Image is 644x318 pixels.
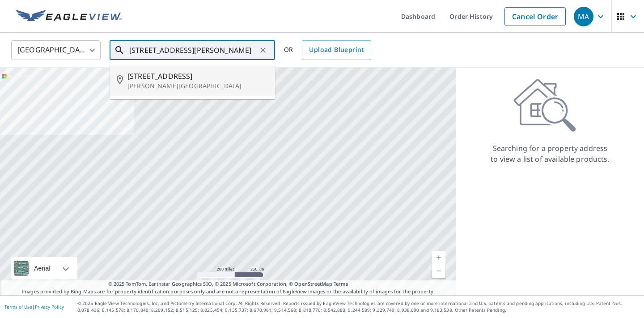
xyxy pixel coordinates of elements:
span: Upload Blueprint [309,44,364,56]
span: [STREET_ADDRESS] [127,71,268,82]
p: Searching for a property address to view a list of available products. [490,143,610,164]
a: Current Level 5, Zoom Out [432,264,445,278]
div: Aerial [31,257,53,279]
a: OpenStreetMap [294,280,332,287]
div: MA [574,7,593,26]
p: © 2025 Eagle View Technologies, Inc. and Pictometry International Corp. All Rights Reserved. Repo... [77,300,640,314]
div: OR [284,40,371,60]
a: Terms [334,280,348,287]
a: Upload Blueprint [302,40,371,60]
a: Terms of Use [4,304,32,310]
a: Current Level 5, Zoom In [432,251,445,264]
span: © 2025 TomTom, Earthstar Geographics SIO, © 2025 Microsoft Corporation, © [108,280,348,288]
div: [GEOGRAPHIC_DATA] [11,38,101,63]
input: Search by address or latitude-longitude [129,38,257,63]
a: Cancel Order [504,7,566,26]
img: EV Logo [16,10,122,23]
a: Privacy Policy [35,304,64,310]
button: Clear [257,44,269,56]
p: | [4,304,64,309]
div: Aerial [11,257,77,279]
p: [PERSON_NAME][GEOGRAPHIC_DATA] [127,82,268,90]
